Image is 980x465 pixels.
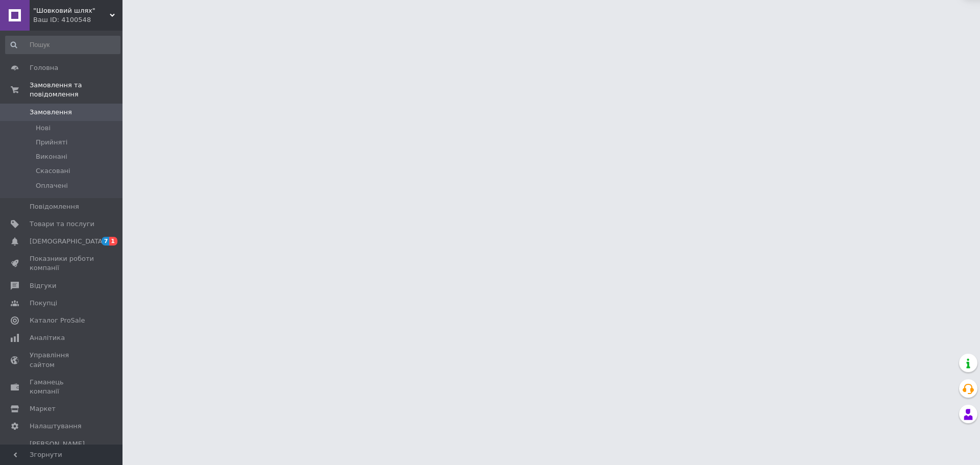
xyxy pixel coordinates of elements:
span: Головна [30,63,58,72]
span: Покупці [30,299,57,308]
span: Гаманець компанії [30,378,94,396]
span: Нові [36,124,51,133]
span: Товари та послуги [30,219,94,229]
span: Виконані [36,152,67,161]
span: Оплачені [36,181,68,190]
span: Налаштування [30,422,82,431]
span: Повідомлення [30,202,79,211]
span: [DEMOGRAPHIC_DATA] [30,237,105,246]
span: Показники роботи компанії [30,254,94,273]
span: Аналітика [30,333,65,342]
span: Скасовані [36,166,70,176]
div: Ваш ID: 4100548 [33,15,122,25]
span: 1 [109,237,117,246]
span: Замовлення та повідомлення [30,81,122,99]
span: Маркет [30,404,56,413]
span: Прийняті [36,138,67,147]
input: Пошук [5,36,120,54]
span: 7 [102,237,110,246]
span: Відгуки [30,281,56,290]
span: "Шовковий шлях" [33,6,110,15]
span: Каталог ProSale [30,316,85,325]
span: Замовлення [30,108,72,117]
span: Управління сайтом [30,351,94,369]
